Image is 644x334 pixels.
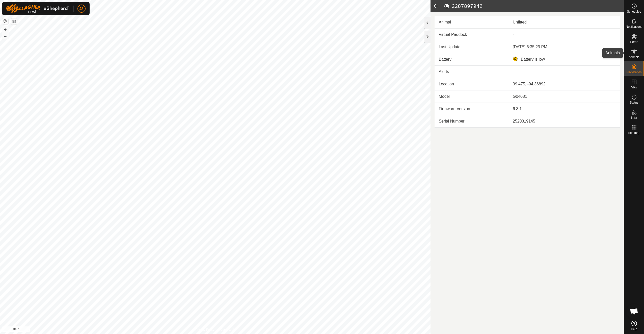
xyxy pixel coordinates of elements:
[513,19,616,25] div: Unfitted
[435,90,508,103] td: Model
[513,81,616,87] div: 39.475, -94.36892
[435,78,508,90] td: Location
[435,41,508,53] td: Last Update
[626,71,641,74] span: Neckbands
[513,93,616,100] div: G04081
[513,118,616,124] div: 2520319145
[435,115,508,128] td: Serial Number
[435,53,508,66] td: Battery
[628,131,640,134] span: Heatmap
[2,18,8,24] button: Reset Map
[444,3,624,9] h2: 2287897942
[2,33,8,39] button: –
[79,6,84,11] span: JS
[513,56,616,62] div: Battery is low.
[2,27,8,33] button: +
[631,116,637,119] span: Infra
[11,18,17,25] button: Map Layers
[435,66,508,78] td: Alerts
[627,304,642,319] div: Open chat
[220,327,235,332] a: Contact Us
[513,32,514,37] app-display-virtual-paddock-transition: -
[435,16,508,29] td: Animal
[631,328,637,331] span: Help
[630,101,638,104] span: Status
[6,4,69,13] img: Gallagher Logo
[624,319,644,333] a: Help
[631,86,637,89] span: VPs
[509,66,620,78] td: -
[629,56,639,59] span: Animals
[630,40,638,43] span: Herds
[627,10,641,13] span: Schedules
[513,106,616,112] div: 6.3.1
[626,25,642,28] span: Notifications
[435,29,508,41] td: Virtual Paddock
[513,44,616,50] div: [DATE] 6:35:29 PM
[435,103,508,115] td: Firmware Version
[195,327,214,332] a: Privacy Policy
